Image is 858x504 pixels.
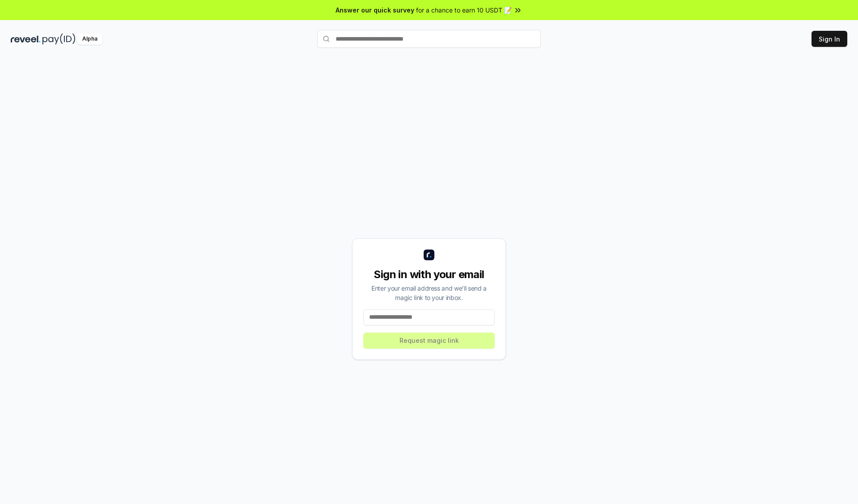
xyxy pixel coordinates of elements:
button: Sign In [812,31,847,47]
div: Alpha [77,33,102,45]
img: reveel_dark [11,33,41,45]
div: Enter your email address and we’ll send a magic link to your inbox. [363,283,495,302]
img: logo_small [424,250,434,260]
span: Answer our quick survey [336,5,414,15]
span: for a chance to earn 10 USDT 📝 [416,5,512,15]
div: Sign in with your email [363,267,495,282]
img: pay_id [42,33,76,45]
